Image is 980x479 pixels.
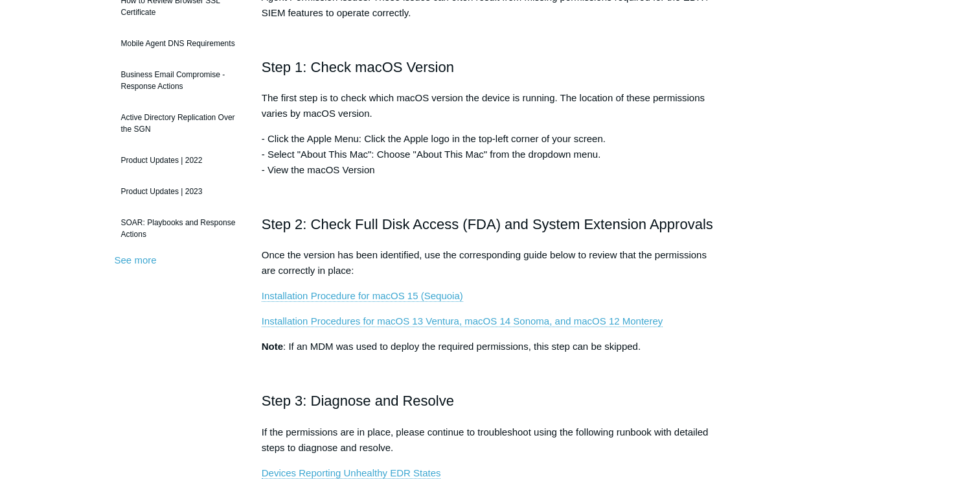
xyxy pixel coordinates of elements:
a: Mobile Agent DNS Requirements [115,31,242,56]
a: Installation Procedures for macOS 13 Ventura, macOS 14 Sonoma, and macOS 12 Monterey [262,315,663,327]
a: SOAR: Playbooks and Response Actions [115,210,242,247]
a: Active Directory Replication Over the SGN [115,105,242,141]
a: Installation Procedure for macOS 15 (Sequoia) [262,290,463,302]
h2: Step 2: Check Full Disk Access (FDA) and System Extension Approvals [262,213,719,236]
a: Product Updates | 2022 [115,148,242,173]
p: The first step is to check which macOS version the device is running. The location of these permi... [262,90,719,121]
p: Once the version has been identified, use the corresponding guide below to review that the permis... [262,247,719,278]
h2: Step 3: Diagnose and Resolve [262,389,719,412]
a: Product Updates | 2023 [115,179,242,204]
h2: Step 1: Check macOS Version [262,56,719,79]
a: Devices Reporting Unhealthy EDR States [262,467,441,479]
p: : If an MDM was used to deploy the required permissions, this step can be skipped. [262,339,719,354]
p: If the permissions are in place, please continue to troubleshoot using the following runbook with... [262,424,719,456]
strong: Note [262,341,283,352]
a: Business Email Compromise - Response Actions [115,62,242,99]
p: - Click the Apple Menu: Click the Apple logo in the top-left corner of your screen. - Select "Abo... [262,131,719,178]
a: See more [115,254,157,265]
